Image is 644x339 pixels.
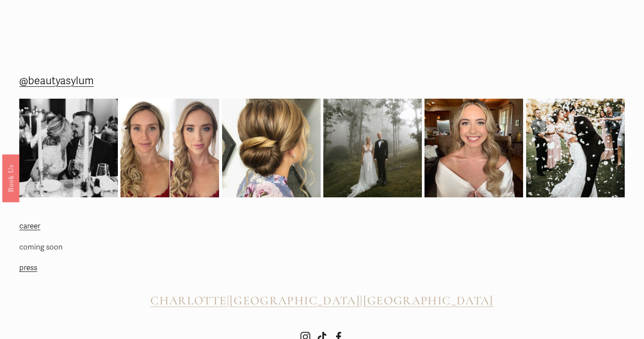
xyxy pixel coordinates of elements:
[526,86,625,209] img: 2020 didn&rsquo;t stop this wedding celebration! 🎊😍🎉 @beautyasylum_atlanta #beautyasylum @bridal_...
[363,294,494,308] a: [GEOGRAPHIC_DATA]
[230,294,360,308] a: [GEOGRAPHIC_DATA]
[363,293,494,308] span: [GEOGRAPHIC_DATA]
[2,154,19,202] a: Book Us
[19,99,118,197] img: Rehearsal dinner vibes from Raleigh, NC. We added a subtle braid at the top before we created her...
[19,261,37,275] a: press
[360,293,363,308] span: |
[19,220,40,233] a: career
[230,293,360,308] span: [GEOGRAPHIC_DATA]
[425,99,523,197] img: Going into the wedding weekend with some bridal inspo for ya! 💫 @beautyasylum_charlotte #beautyas...
[323,99,422,197] img: Picture perfect 💫 @beautyasylum_charlotte @apryl_naylor_makeup #beautyasylum_apryl @uptownfunkyou...
[19,241,167,254] p: coming soon
[19,71,94,90] a: @beautyasylum
[222,89,321,207] img: So much pretty from this weekend! Here&rsquo;s one from @beautyasylum_charlotte #beautyasylum @up...
[120,99,219,197] img: It&rsquo;s been a while since we&rsquo;ve shared a before and after! Subtle makeup &amp; romantic...
[150,293,226,308] span: CHARLOTTE
[150,294,226,308] a: CHARLOTTE
[227,293,230,308] span: |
